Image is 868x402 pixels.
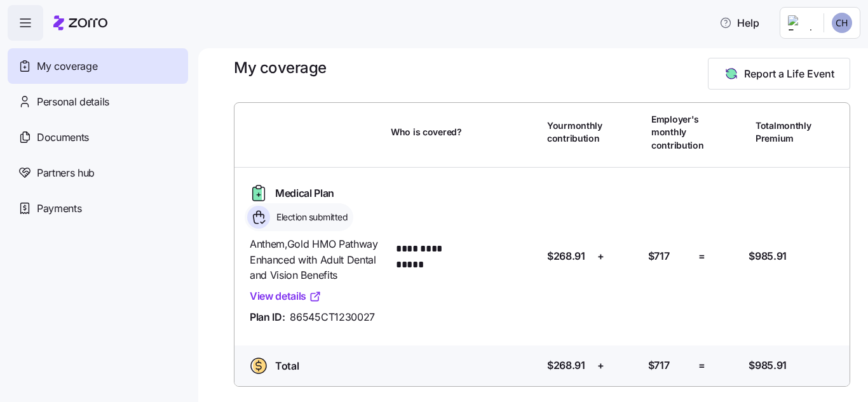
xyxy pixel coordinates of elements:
span: My coverage [37,58,97,74]
span: Help [719,15,759,30]
span: 86545CT1230027 [290,309,375,325]
span: $268.91 [547,248,585,264]
span: $717 [648,248,670,264]
a: Payments [8,191,188,226]
span: Documents [37,130,89,145]
span: Your monthly contribution [547,119,602,145]
span: Total [275,358,299,374]
span: Partners hub [37,165,95,181]
span: Election submitted [273,211,348,224]
span: Personal details [37,94,109,110]
span: $717 [648,358,670,373]
span: Plan ID: [250,309,285,325]
span: = [698,248,705,264]
span: $268.91 [547,358,585,373]
a: Documents [8,119,188,155]
a: Personal details [8,84,188,119]
a: Partners hub [8,155,188,191]
span: Payments [37,201,81,217]
span: + [597,358,604,373]
span: Anthem , Gold HMO Pathway Enhanced with Adult Dental and Vision Benefits [250,236,381,283]
span: + [597,248,604,264]
img: c25ba9763446aa04610a7de7a10a4521 [832,13,852,33]
h1: My coverage [234,58,327,77]
span: Medical Plan [275,185,334,201]
span: Employer's monthly contribution [651,113,704,152]
span: $985.91 [749,358,787,373]
span: Who is covered? [391,126,462,138]
span: Report a Life Event [744,66,834,81]
span: $985.91 [749,248,787,264]
a: My coverage [8,48,188,84]
button: Help [709,10,770,36]
span: Total monthly Premium [756,119,811,145]
button: Report a Life Event [708,58,850,90]
img: Employer logo [788,15,813,30]
span: = [698,358,705,373]
a: View details [250,288,322,304]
